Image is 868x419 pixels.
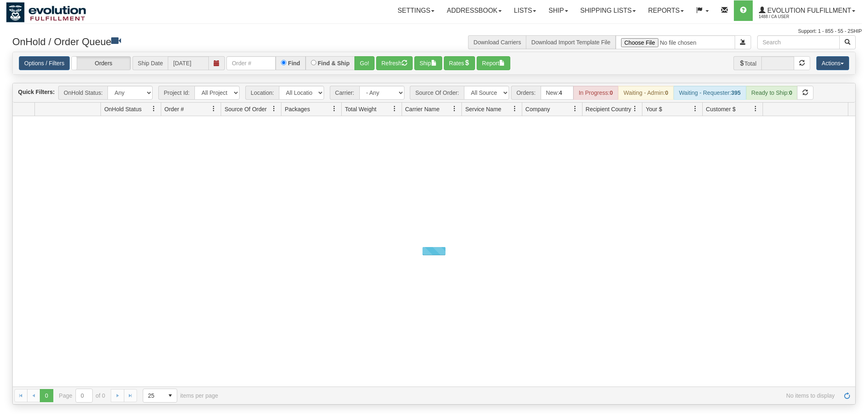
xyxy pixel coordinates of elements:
[839,35,856,49] button: Search
[391,0,441,21] a: Settings
[759,13,820,21] span: 1488 / CA User
[765,7,851,14] span: Evolution Fulfillment
[508,102,522,116] a: Service Name filter column settings
[40,389,53,402] span: Page 0
[542,0,574,21] a: Ship
[148,392,159,400] span: 25
[559,89,562,96] strong: 4
[410,86,464,100] span: Source Of Order:
[610,89,613,96] strong: 0
[525,105,550,113] span: Company
[330,86,359,100] span: Carrier:
[414,56,442,70] button: Ship
[733,56,762,70] span: Total
[132,56,168,70] span: Ship Date
[628,102,642,116] a: Recipient Country filter column settings
[245,86,279,100] span: Location:
[618,86,674,100] div: Waiting - Admin:
[789,89,792,96] strong: 0
[158,86,194,100] span: Project Id:
[285,105,310,113] span: Packages
[646,105,662,113] span: Your $
[642,0,690,21] a: Reports
[164,389,177,402] span: select
[6,2,86,23] img: logo1488.jpg
[19,56,70,70] a: Options / Filters
[665,89,668,96] strong: 0
[541,86,573,100] div: New:
[288,60,300,66] label: Find
[164,105,184,113] span: Order #
[405,105,440,113] span: Carrier Name
[444,56,475,70] button: Rates
[816,56,849,70] button: Actions
[224,105,267,113] span: Source Of Order
[13,83,855,103] div: grid toolbar
[574,0,642,21] a: Shipping lists
[749,102,763,116] a: Customer $ filter column settings
[59,389,105,403] span: Page of 0
[327,102,341,116] a: Packages filter column settings
[441,0,508,21] a: Addressbook
[757,35,840,49] input: Search
[477,56,510,70] button: Report
[531,39,610,46] a: Download Import Template File
[230,392,835,399] span: No items to display
[511,86,541,100] span: Orders:
[267,102,281,116] a: Source Of Order filter column settings
[18,88,55,96] label: Quick Filters:
[573,86,618,100] div: In Progress:
[586,105,631,113] span: Recipient Country
[706,105,736,113] span: Customer $
[841,389,854,402] a: Refresh
[143,389,218,403] span: items per page
[104,105,142,113] span: OnHold Status
[753,0,861,21] a: Evolution Fulfillment 1488 / CA User
[58,86,107,100] span: OnHold Status:
[568,102,582,116] a: Company filter column settings
[354,56,375,70] button: Go!
[6,28,862,35] div: Support: 1 - 855 - 55 - 2SHIP
[143,389,177,403] span: Page sizes drop down
[674,86,746,100] div: Waiting - Requester:
[731,89,740,96] strong: 395
[616,35,735,49] input: Import
[376,56,413,70] button: Refresh
[207,102,221,116] a: Order # filter column settings
[508,0,542,21] a: Lists
[473,39,521,46] a: Download Carriers
[226,56,276,70] input: Order #
[345,105,377,113] span: Total Weight
[746,86,798,100] div: Ready to Ship:
[465,105,501,113] span: Service Name
[388,102,402,116] a: Total Weight filter column settings
[318,60,350,66] label: Find & Ship
[147,102,161,116] a: OnHold Status filter column settings
[72,57,130,70] label: Orders
[849,167,867,251] iframe: chat widget
[448,102,461,116] a: Carrier Name filter column settings
[688,102,702,116] a: Your $ filter column settings
[12,35,428,47] h3: OnHold / Order Queue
